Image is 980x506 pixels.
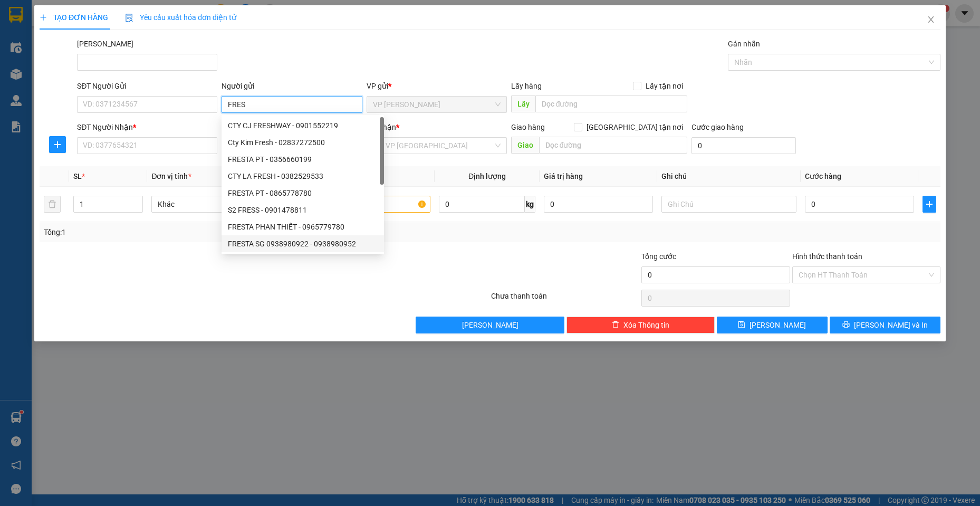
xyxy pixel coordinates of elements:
button: Close [916,5,946,35]
img: icon [125,14,133,22]
span: save [738,321,745,329]
input: Dọc đường [535,96,688,112]
span: Giao hàng [511,123,545,131]
span: plus [40,14,47,21]
button: printer[PERSON_NAME] và In [830,317,940,333]
span: Khác [158,196,281,212]
div: FRESTA SG 0938980922 - 0938980952 [228,238,378,250]
span: printer [842,321,850,329]
span: SL [73,172,82,180]
span: [PERSON_NAME] và In [854,319,928,331]
input: Dọc đường [539,137,688,154]
span: plus [50,140,65,149]
div: Cty Kim Fresh - 02837272500 [228,137,378,148]
div: SĐT Người Gửi [77,80,217,92]
button: plus [49,136,66,153]
th: Ghi chú [657,166,801,187]
div: CTY LA FRESH - 0382529533 [222,168,384,185]
div: Người gửi [222,80,362,92]
span: Yêu cầu xuất hóa đơn điện tử [125,13,236,22]
div: FRESTA SG 0938980922 - 0938980952 [222,235,384,252]
span: Định lượng [468,172,506,180]
div: Cty Kim Fresh - 02837272500 [222,134,384,151]
label: Hình thức thanh toán [792,252,862,261]
span: Lấy [511,96,535,112]
label: Gán nhãn [728,40,760,48]
input: 0 [544,196,653,213]
div: FRESTA PT - 0865778780 [222,185,384,202]
input: Mã ĐH [77,54,217,71]
span: Xóa Thông tin [623,319,669,331]
button: save[PERSON_NAME] [717,317,828,333]
div: Tổng: 1 [44,226,378,238]
span: [PERSON_NAME] [750,319,806,331]
div: S2 FRESS - 0901478811 [222,202,384,218]
label: Cước giao hàng [691,123,744,131]
div: CTY CJ FRESHWAY - 0901552219 [228,120,378,131]
span: TẠO ĐƠN HÀNG [40,13,108,22]
div: FRESTA PHAN THIẾT - 0965779780 [228,221,378,233]
div: SĐT Người Nhận [77,121,217,133]
span: Đơn vị tính [151,172,191,180]
span: Lấy tận nơi [641,80,687,92]
div: CTY CJ FRESHWAY - 0901552219 [222,117,384,134]
span: close [927,15,935,24]
span: plus [923,200,936,208]
button: [PERSON_NAME] [416,317,564,333]
div: CTY LA FRESH - 0382529533 [228,170,378,182]
span: delete [612,321,619,329]
span: Lấy hàng [511,82,542,90]
label: Mã ĐH [77,40,133,48]
div: FRESTA PHAN THIẾT - 0965779780 [222,218,384,235]
span: Cước hàng [805,172,841,180]
input: Ghi Chú [661,196,797,213]
span: kg [525,196,535,213]
div: S2 FRESS - 0901478811 [228,204,378,216]
div: Chưa thanh toán [490,290,640,309]
span: Tổng cước [641,252,676,261]
span: [GEOGRAPHIC_DATA] tận nơi [582,121,687,133]
span: Giá trị hàng [544,172,583,180]
div: FRESTA PT - 0865778780 [228,187,378,199]
div: FRESTA PT - 0356660199 [228,154,378,165]
div: VP gửi [367,80,507,92]
div: FRESTA PT - 0356660199 [222,151,384,168]
span: [PERSON_NAME] [462,319,518,331]
span: Giao [511,137,539,154]
span: VP Phạm Ngũ Lão [373,97,501,112]
button: deleteXóa Thông tin [566,317,715,333]
button: delete [44,196,61,213]
button: plus [923,196,936,213]
input: Cước giao hàng [691,137,796,154]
